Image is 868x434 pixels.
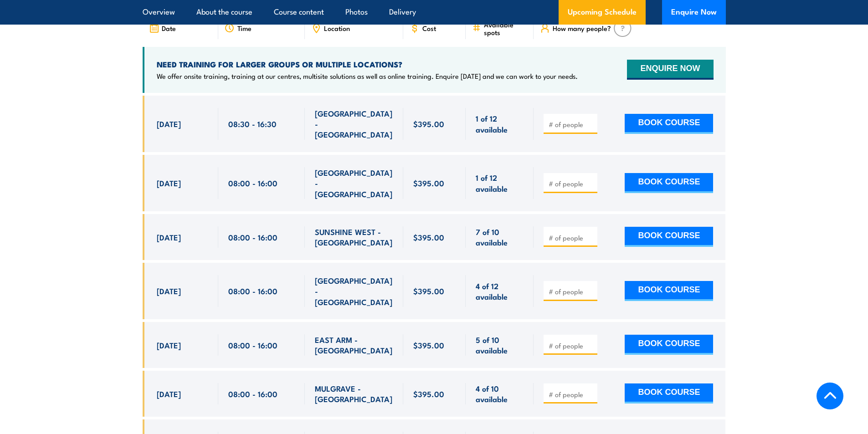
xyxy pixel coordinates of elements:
[157,232,181,242] span: [DATE]
[157,388,181,399] span: [DATE]
[228,232,277,242] span: 08:00 - 16:00
[228,118,277,129] span: 08:30 - 16:30
[413,286,444,296] span: $395.00
[549,120,594,129] input: # of people
[228,340,277,350] span: 08:00 - 16:00
[413,232,444,242] span: $395.00
[484,20,527,36] span: Available spots
[627,60,713,80] button: ENQUIRE NOW
[157,59,578,69] h4: NEED TRAINING FOR LARGER GROUPS OR MULTIPLE LOCATIONS?
[157,286,181,296] span: [DATE]
[413,340,444,350] span: $395.00
[237,24,252,32] span: Time
[413,118,444,129] span: $395.00
[625,383,713,403] button: BOOK COURSE
[315,167,393,199] span: [GEOGRAPHIC_DATA] - [GEOGRAPHIC_DATA]
[157,340,181,350] span: [DATE]
[549,341,594,350] input: # of people
[549,233,594,242] input: # of people
[157,118,181,129] span: [DATE]
[228,286,277,296] span: 08:00 - 16:00
[315,383,393,404] span: MULGRAVE - [GEOGRAPHIC_DATA]
[549,287,594,296] input: # of people
[162,24,176,32] span: Date
[476,113,524,134] span: 1 of 12 available
[549,179,594,188] input: # of people
[476,226,524,248] span: 7 of 10 available
[476,383,524,404] span: 4 of 10 available
[315,275,393,307] span: [GEOGRAPHIC_DATA] - [GEOGRAPHIC_DATA]
[549,390,594,399] input: # of people
[625,114,713,134] button: BOOK COURSE
[476,172,524,194] span: 1 of 12 available
[625,173,713,193] button: BOOK COURSE
[625,281,713,301] button: BOOK COURSE
[625,227,713,247] button: BOOK COURSE
[157,178,181,188] span: [DATE]
[476,281,524,302] span: 4 of 12 available
[157,71,578,81] p: We offer onsite training, training at our centres, multisite solutions as well as online training...
[476,334,524,356] span: 5 of 10 available
[413,178,444,188] span: $395.00
[625,335,713,355] button: BOOK COURSE
[315,108,393,140] span: [GEOGRAPHIC_DATA] - [GEOGRAPHIC_DATA]
[324,24,350,32] span: Location
[413,388,444,399] span: $395.00
[422,24,436,32] span: Cost
[315,334,393,356] span: EAST ARM - [GEOGRAPHIC_DATA]
[228,388,277,399] span: 08:00 - 16:00
[228,178,277,188] span: 08:00 - 16:00
[553,24,611,32] span: How many people?
[315,226,393,248] span: SUNSHINE WEST - [GEOGRAPHIC_DATA]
